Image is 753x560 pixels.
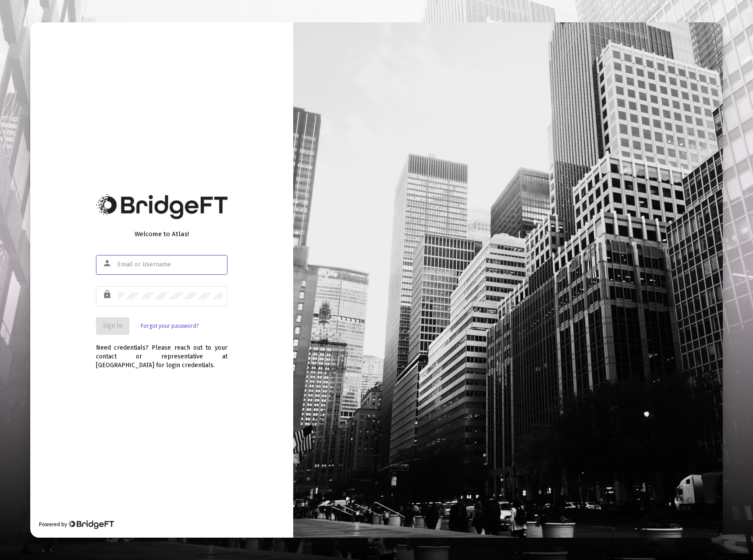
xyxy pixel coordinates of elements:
[103,289,113,300] mat-icon: lock
[96,317,129,335] button: Sign In
[96,335,227,370] div: Need credentials? Please reach out to your contact or representative at [GEOGRAPHIC_DATA] for log...
[96,194,227,219] img: Bridge Financial Technology Logo
[103,258,113,269] mat-icon: person
[117,261,223,268] input: Email or Username
[96,230,227,238] div: Welcome to Atlas!
[141,322,199,330] a: Forgot your password?
[39,520,114,529] div: Powered by
[68,520,114,529] img: Bridge Financial Technology Logo
[103,322,122,330] span: Sign In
